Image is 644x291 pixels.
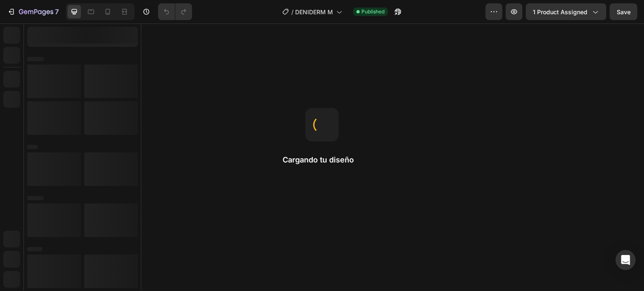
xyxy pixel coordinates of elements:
[610,3,637,20] button: Save
[361,8,384,15] span: Published
[533,8,587,16] span: 1 product assigned
[615,250,636,270] div: Open Intercom Messenger
[55,7,59,17] p: 7
[283,155,354,164] font: Cargando tu diseño
[617,8,631,15] span: Save
[158,3,192,20] div: Undo/Redo
[291,8,293,16] span: /
[295,8,333,16] span: DENIDERM M
[3,3,62,20] button: 7
[526,3,606,20] button: 1 product assigned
